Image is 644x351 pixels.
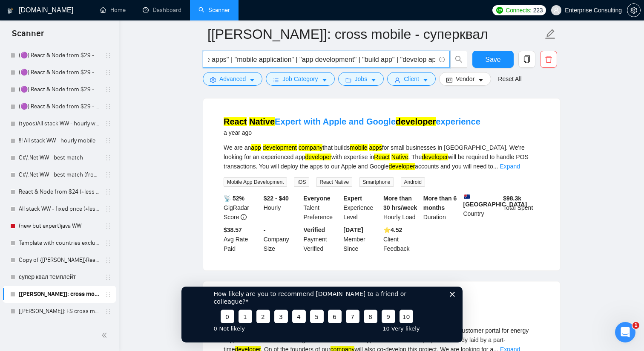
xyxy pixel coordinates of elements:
[19,218,100,235] a: (new but expert)java WW
[343,195,362,202] b: Expert
[19,286,100,303] a: [[PERSON_NAME]]: cross mobile - суперквал
[262,225,302,253] div: Company Size
[219,74,246,84] span: Advanced
[383,226,402,233] b: ⭐️ 4.52
[496,7,503,14] img: upwork-logo.png
[19,132,100,149] a: !!! All stack WW - hourly mobile
[316,177,352,187] span: React Native
[224,143,540,171] div: We are an that builds for small businesses in [GEOGRAPHIC_DATA]. We're looking for an experienced...
[224,117,247,126] mark: React
[19,183,100,200] a: React & Node from $24 (+less than 30h)
[19,81,100,98] a: (🟣) React & Node from $29 - Sat
[222,194,262,222] div: GigRadar Score
[456,74,474,84] span: Vendor
[627,3,641,17] button: setting
[404,74,419,84] span: Client
[203,72,262,86] button: settingAdvancedcaret-down
[396,117,436,126] mark: developer
[105,257,112,264] span: holder
[382,194,422,222] div: Hourly Load
[294,177,309,187] span: iOS
[450,51,467,68] button: search
[439,57,445,62] span: info-circle
[389,163,415,170] mark: developer
[299,144,323,151] mark: company
[264,195,289,202] b: $22 - $40
[198,6,230,14] a: searchScanner
[501,194,541,222] div: Total Spent
[627,7,640,14] span: setting
[249,117,275,126] mark: Native
[105,52,112,59] span: holder
[181,287,463,342] iframe: Опрос от GigRadar.io
[632,322,639,329] span: 1
[262,194,302,222] div: Hourly
[422,154,448,160] mark: developer
[374,154,390,160] mark: React
[540,55,557,63] span: delete
[627,7,641,14] a: setting
[208,54,435,65] input: Search Freelance Jobs...
[302,194,342,222] div: Talent Preference
[105,189,112,195] span: holder
[519,55,535,63] span: copy
[498,74,521,84] a: Reset All
[451,55,467,63] span: search
[105,103,112,110] span: holder
[401,177,425,187] span: Android
[500,163,520,170] a: Expand
[302,225,342,253] div: Payment Verified
[19,47,100,64] a: (🟣) React & Node from $29 - Thu
[241,214,247,220] span: info-circle
[19,235,100,252] a: Template with countries excluded
[478,77,484,83] span: caret-down
[342,225,382,253] div: Member Since
[305,154,331,160] mark: developer
[251,144,261,151] mark: app
[394,77,400,83] span: user
[387,72,436,86] button: userClientcaret-down
[105,69,112,76] span: holder
[462,194,502,222] div: Country
[391,154,408,160] mark: Native
[383,195,417,211] b: More than 30 hrs/week
[338,72,384,86] button: folderJobscaret-down
[355,74,368,84] span: Jobs
[224,226,242,233] b: $38.57
[224,117,480,126] a: React NativeExpert with Apple and Googledeveloperexperience
[615,322,635,342] iframe: Intercom live chat
[224,128,480,138] div: a year ago
[19,98,100,115] a: (🟣) React & Node from $29 - Sun
[105,154,112,161] span: holder
[503,195,521,202] b: $ 98.3k
[19,303,100,320] a: [[PERSON_NAME]]: FS cross mobile - суперквал
[143,6,181,14] a: dashboardDashboard
[506,6,531,15] span: Connects:
[105,274,112,281] span: holder
[19,269,100,286] a: супер квал темплейт
[369,144,382,151] mark: apps
[345,77,351,83] span: folder
[463,194,527,208] b: [GEOGRAPHIC_DATA]
[266,72,334,86] button: barsJob Categorycaret-down
[350,144,367,151] mark: mobile
[105,308,112,315] span: holder
[342,194,382,222] div: Experience Level
[282,74,318,84] span: Job Category
[472,51,514,68] button: Save
[343,226,363,233] b: [DATE]
[224,177,287,187] span: Mobile App Development
[553,7,559,13] span: user
[105,240,112,247] span: holder
[19,115,100,132] a: (typos)All stack WW - hourly web (+less than 30h)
